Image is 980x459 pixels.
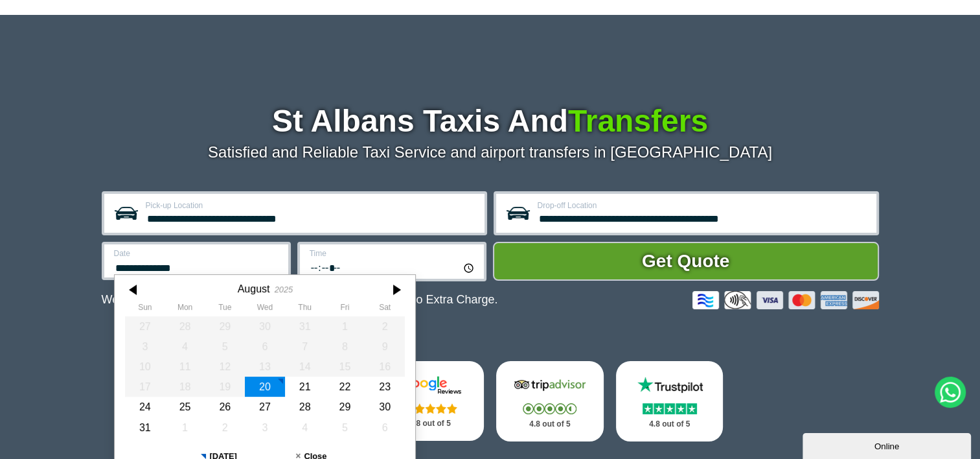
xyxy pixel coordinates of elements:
[568,104,708,138] span: Transfers
[643,403,697,414] img: Stars
[284,357,325,377] div: 14 August 2025
[365,357,405,377] div: 16 August 2025
[630,416,709,432] p: 4.8 out of 5
[284,377,325,397] div: 21 August 2025
[404,403,457,414] img: Stars
[245,397,285,417] div: 27 August 2025
[205,397,245,417] div: 26 August 2025
[511,375,589,395] img: Tripadvisor
[365,316,405,336] div: 02 August 2025
[391,416,470,432] p: 4.8 out of 5
[365,377,405,397] div: 23 August 2025
[205,357,245,377] div: 12 August 2025
[284,418,325,438] div: 04 September 2025
[538,202,869,209] label: Drop-off Location
[245,303,285,316] th: Wednesday
[205,377,245,397] div: 19 August 2025
[692,291,879,309] img: Credit And Debit Cards
[125,397,165,417] div: 24 August 2025
[165,336,205,357] div: 04 August 2025
[125,377,165,397] div: 17 August 2025
[284,336,325,357] div: 07 August 2025
[165,418,205,438] div: 01 September 2025
[310,250,476,257] label: Time
[205,316,245,336] div: 29 July 2025
[523,403,576,414] img: Stars
[510,416,589,432] p: 4.8 out of 5
[125,357,165,377] div: 10 August 2025
[325,316,365,336] div: 01 August 2025
[125,303,165,316] th: Sunday
[325,397,365,417] div: 29 August 2025
[125,336,165,357] div: 03 August 2025
[146,202,477,209] label: Pick-up Location
[391,375,469,395] img: Google
[165,377,205,397] div: 18 August 2025
[365,418,405,438] div: 06 September 2025
[102,143,879,161] p: Satisfied and Reliable Taxi Service and airport transfers in [GEOGRAPHIC_DATA]
[376,361,484,441] a: Google Stars 4.8 out of 5
[125,316,165,336] div: 27 July 2025
[245,336,285,357] div: 06 August 2025
[365,336,405,357] div: 09 August 2025
[205,303,245,316] th: Tuesday
[284,316,325,336] div: 31 July 2025
[325,303,365,316] th: Friday
[245,316,285,336] div: 30 July 2025
[102,293,498,307] p: We Now Accept Card & Contactless Payment In
[325,357,365,377] div: 15 August 2025
[496,361,604,441] a: Tripadvisor Stars 4.8 out of 5
[245,418,285,438] div: 03 September 2025
[237,283,269,295] div: August
[284,303,325,316] th: Thursday
[165,316,205,336] div: 28 July 2025
[803,430,974,459] iframe: chat widget
[325,418,365,438] div: 05 September 2025
[493,242,879,281] button: Get Quote
[102,106,879,137] h1: St Albans Taxis And
[349,293,497,306] span: The Car at No Extra Charge.
[165,397,205,417] div: 25 August 2025
[365,303,405,316] th: Saturday
[205,336,245,357] div: 05 August 2025
[245,357,285,377] div: 13 August 2025
[631,375,709,395] img: Trustpilot
[245,377,285,397] div: 20 August 2025
[325,336,365,357] div: 08 August 2025
[274,285,292,294] div: 2025
[365,397,405,417] div: 30 August 2025
[165,303,205,316] th: Monday
[325,377,365,397] div: 22 August 2025
[284,397,325,417] div: 28 August 2025
[165,357,205,377] div: 11 August 2025
[125,418,165,438] div: 31 August 2025
[114,250,280,257] label: Date
[205,418,245,438] div: 02 September 2025
[616,361,724,441] a: Trustpilot Stars 4.8 out of 5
